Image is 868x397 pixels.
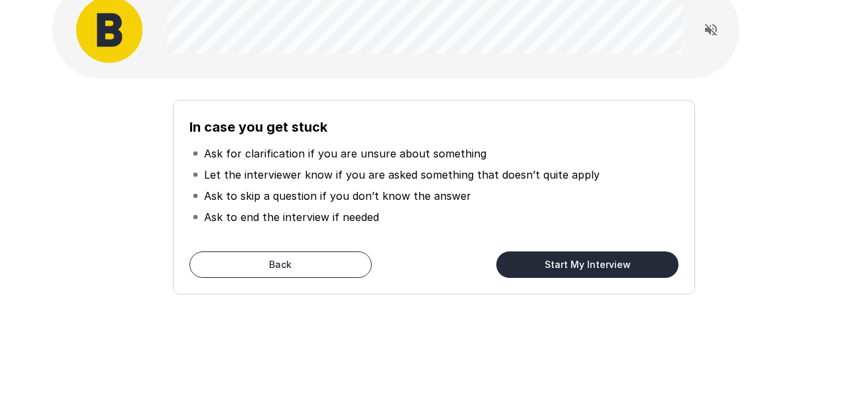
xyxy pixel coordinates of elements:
[204,167,600,183] p: Let the interviewer know if you are asked something that doesn’t quite apply
[204,188,471,204] p: Ask to skip a question if you don’t know the answer
[698,17,724,43] button: Read questions aloud
[190,251,372,278] button: Back
[204,146,486,161] p: Ask for clarification if you are unsure about something
[204,209,379,225] p: Ask to end the interview if needed
[496,251,678,278] button: Start My Interview
[190,119,327,135] b: In case you get stuck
